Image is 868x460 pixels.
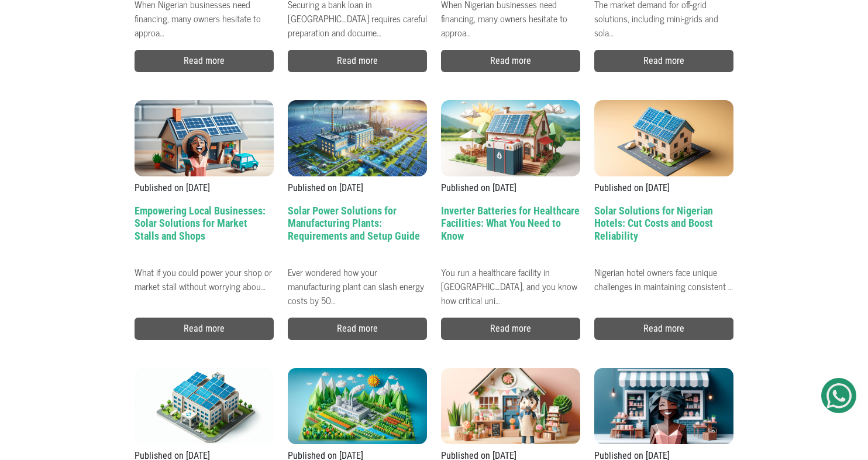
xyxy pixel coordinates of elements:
a: Published on [DATE] Inverter Batteries for Healthcare Facilities: What You Need to Know You run a... [441,100,580,289]
p: You run a healthcare facility in [GEOGRAPHIC_DATA], and you know how critical uni… [441,260,580,289]
p: Published on [DATE] [288,181,427,195]
a: Read more [288,50,427,72]
h2: Solar Power Solutions for Manufacturing Plants: Requirements and Setup Guide [288,205,427,260]
a: Read more [135,318,274,340]
a: Read more [288,318,427,340]
a: Published on [DATE] Empowering Local Businesses: Solar Solutions for Market Stalls and Shops What... [135,100,274,289]
a: Read more [594,50,733,72]
h2: Inverter Batteries for Healthcare Facilities: What You Need to Know [441,205,580,260]
img: Get Started On Earthbond Via Whatsapp [826,383,852,408]
a: Published on [DATE] Solar Solutions for Nigerian Hotels: Cut Costs and Boost Reliability Nigerian... [594,100,733,289]
p: Published on [DATE] [135,181,274,195]
p: Nigerian hotel owners face unique challenges in maintaining consistent … [594,260,733,289]
a: Read more [135,50,274,72]
p: Published on [DATE] [441,181,580,195]
a: Published on [DATE] Solar Power Solutions for Manufacturing Plants: Requirements and Setup Guide ... [288,100,427,289]
a: Read more [441,318,580,340]
h2: Solar Solutions for Nigerian Hotels: Cut Costs and Boost Reliability [594,205,733,260]
p: Ever wondered how your manufacturing plant can slash energy costs by 50… [288,260,427,289]
p: Published on [DATE] [594,181,733,195]
p: What if you could power your shop or market stall without worrying abou… [135,260,274,289]
h2: Empowering Local Businesses: Solar Solutions for Market Stalls and Shops [135,205,274,260]
a: Read more [594,318,733,340]
a: Read more [441,50,580,72]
